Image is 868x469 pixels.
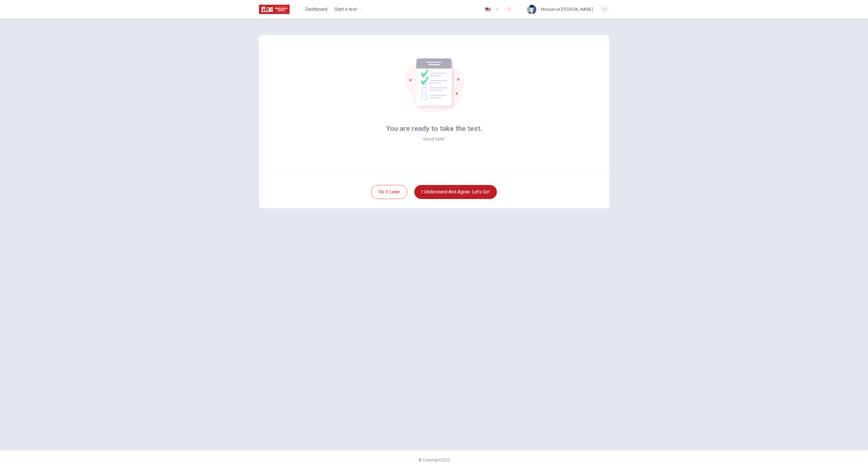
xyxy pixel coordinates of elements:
[332,4,364,15] button: Start a test
[418,458,450,462] span: © Copyright 2025
[484,7,492,12] img: en
[305,6,327,13] span: Dashboard
[423,136,445,143] span: Good luck!
[414,185,497,199] button: I understand and agree. Let’s go!
[371,185,407,199] button: Do it later
[303,4,330,15] button: Dashboard
[259,4,290,15] img: ILAC logo
[334,6,357,13] span: Start a test
[386,124,482,133] span: You are ready to take the test.
[259,4,303,15] a: ILAC logo
[541,6,593,13] div: Monserrat [PERSON_NAME]
[527,5,536,14] img: Profile picture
